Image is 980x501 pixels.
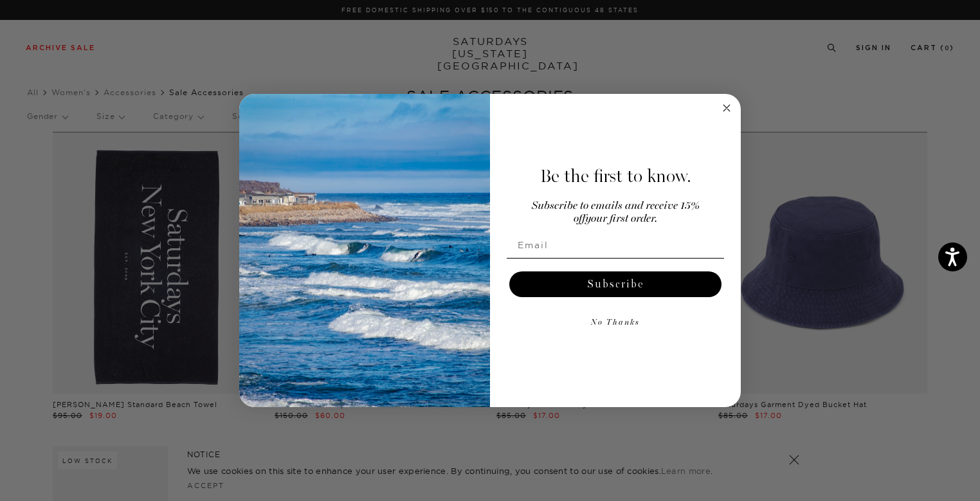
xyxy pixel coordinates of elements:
button: No Thanks [507,310,724,336]
button: Subscribe [509,271,721,297]
img: 125c788d-000d-4f3e-b05a-1b92b2a23ec9.jpeg [239,94,490,408]
img: underline [507,258,724,259]
span: Be the first to know. [540,165,691,187]
span: your first order. [585,214,657,224]
button: Close dialog [719,100,734,116]
input: Email [507,232,724,258]
span: off [574,214,585,224]
span: Subscribe to emails and receive 15% [532,201,700,212]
